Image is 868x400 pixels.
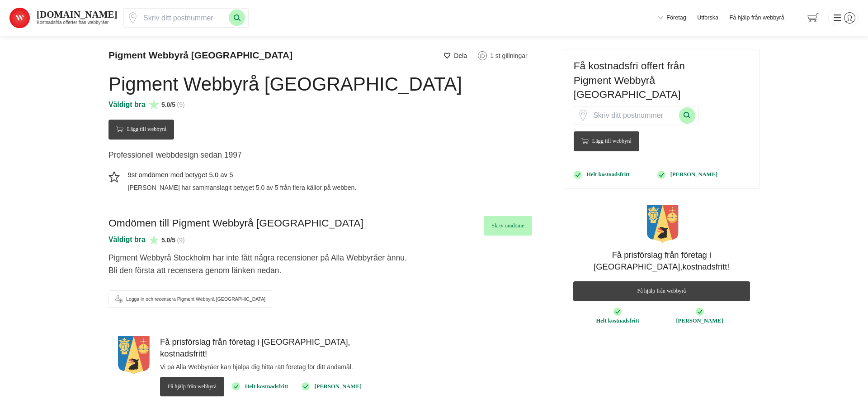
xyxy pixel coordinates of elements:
[108,252,532,281] p: Pigment Webbyrå Stockholm har inte fått några recensioner på Alla Webbyråer ännu. Bli den första ...
[9,6,117,29] a: Alla Webbyråer [DOMAIN_NAME] Kostnadsfria offerter från webbyråer
[126,295,265,303] span: Logga in och recensera Pigment Webbyrå [GEOGRAPHIC_DATA]
[160,336,362,362] h4: Få prisförslag från företag i [GEOGRAPHIC_DATA], kostnadsfritt!
[127,12,138,24] span: Klicka för att använda din position.
[596,317,639,325] p: Helt kostnadsfritt
[229,10,245,26] button: Sök med postnummer
[160,377,224,396] span: Få hjälp från webbyrå
[730,14,784,22] span: Få hjälp från webbyrå
[577,110,589,121] svg: Pin / Karta
[484,216,532,236] a: Skriv omdöme
[315,383,362,391] p: [PERSON_NAME]
[586,171,630,179] p: Helt kostnadsfritt
[589,106,679,125] input: Skriv ditt postnummer
[577,110,589,121] span: Klicka för att använda din position.
[161,235,175,245] span: 5.0/5
[440,49,470,62] a: Dela
[127,12,138,24] svg: Pin / Karta
[177,235,185,245] span: (9)
[108,49,341,67] h2: Pigment Webbyrå [GEOGRAPHIC_DATA]
[574,59,750,106] h3: Få kostnadsfri offert från Pigment Webbyrå [GEOGRAPHIC_DATA]
[108,120,174,139] : Lägg till webbyrå
[454,51,467,61] span: Dela
[473,49,532,63] a: Klicka för att gilla Pigment Webbyrå Stockholm
[490,52,494,59] span: 1
[9,8,30,28] img: Alla Webbyråer
[676,317,723,325] p: [PERSON_NAME]
[108,216,363,234] h3: Omdömen till Pigment Webbyrå [GEOGRAPHIC_DATA]
[37,9,117,20] strong: [DOMAIN_NAME]
[574,131,639,151] : Lägg till webbyrå
[108,290,272,308] a: Logga in och recensera Pigment Webbyrå [GEOGRAPHIC_DATA]
[138,9,229,27] input: Skriv ditt postnummer
[573,281,750,301] span: Få hjälp från webbyrå
[108,149,532,165] p: Professionell webbdesign sedan 1997
[666,14,686,22] span: Företag
[161,100,175,110] span: 5.0/5
[108,101,145,108] span: Väldigt bra
[108,236,145,243] span: Väldigt bra
[37,19,117,25] h2: Kostnadsfria offerter från webbyråer
[128,183,357,193] p: [PERSON_NAME] har sammanslagit betyget 5.0 av 5 från flera källor på webben.
[679,107,695,124] button: Sök med postnummer
[245,383,288,391] p: Helt kostnadsfritt
[495,52,528,59] span: st gillningar
[697,14,718,22] a: Utforska
[573,249,750,275] h4: Få prisförslag från företag i [GEOGRAPHIC_DATA], kostnadsfritt!
[160,362,362,372] p: Vi på Alla Webbyråer kan hjälpa dig hitta rätt företag för ditt ändamål.
[670,171,717,179] p: [PERSON_NAME]
[177,100,185,110] span: (9)
[801,10,825,26] span: navigation-cart
[128,170,357,183] h5: 9st omdömen med betyget 5.0 av 5
[108,73,462,99] h1: Pigment Webbyrå [GEOGRAPHIC_DATA]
